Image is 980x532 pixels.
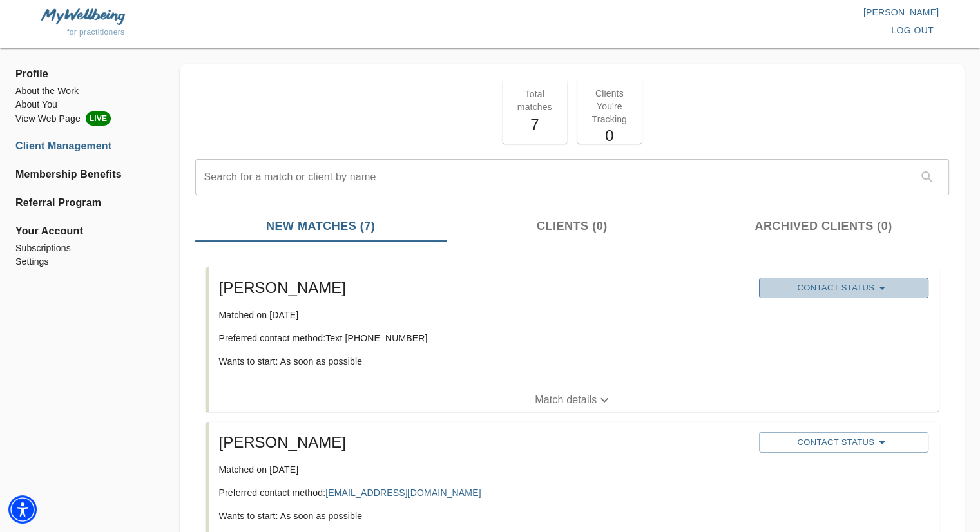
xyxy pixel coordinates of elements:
[535,392,597,408] p: Match details
[219,463,749,476] p: Matched on [DATE]
[585,87,634,126] p: Clients You're Tracking
[490,6,939,19] p: [PERSON_NAME]
[86,111,111,126] span: LIVE
[219,309,749,321] p: Matched on [DATE]
[15,138,148,154] a: Client Management
[209,388,939,412] button: Match details
[67,28,125,37] span: for practitioners
[15,195,148,211] a: Referral Program
[510,115,559,135] h5: 7
[15,167,148,182] a: Membership Benefits
[219,432,749,453] h5: [PERSON_NAME]
[15,84,148,98] a: About the Work
[15,111,148,126] li: View Web Page
[765,435,922,450] span: Contact Status
[15,111,148,126] a: View Web PageLIVE
[706,218,941,235] span: Archived Clients (0)
[510,88,559,113] p: Total matches
[15,242,148,255] a: Subscriptions
[219,278,749,298] h5: [PERSON_NAME]
[15,223,148,239] span: Your Account
[759,432,928,453] button: Contact Status
[585,126,634,146] h5: 0
[891,23,934,39] span: log out
[203,218,439,235] span: New Matches (7)
[886,19,939,43] button: log out
[765,280,922,296] span: Contact Status
[15,98,148,111] a: About You
[15,66,148,82] span: Profile
[759,278,928,298] button: Contact Status
[325,488,481,498] a: [EMAIL_ADDRESS][DOMAIN_NAME]
[219,509,749,522] p: Wants to start: As soon as possible
[454,218,690,235] span: Clients (0)
[41,8,125,24] img: MyWellbeing
[15,255,148,269] a: Settings
[219,332,749,345] p: Preferred contact method: Text [PHONE_NUMBER]
[219,486,749,499] p: Preferred contact method:
[219,355,749,368] p: Wants to start: As soon as possible
[8,495,37,524] div: Accessibility Menu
